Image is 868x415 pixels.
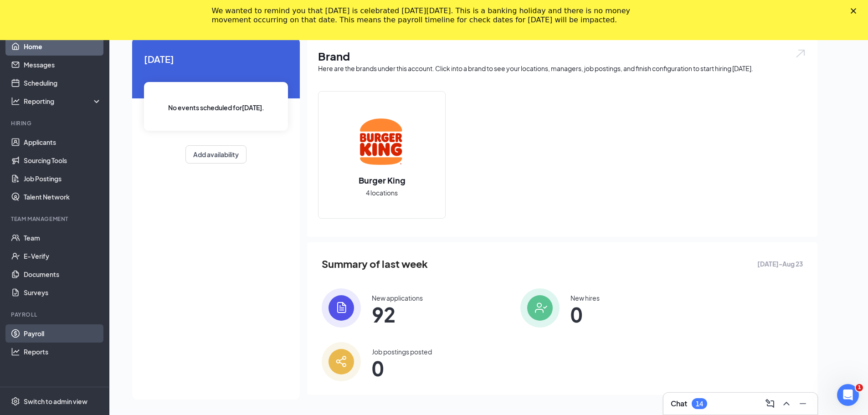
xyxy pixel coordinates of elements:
button: ComposeMessage [763,396,777,411]
div: Close [851,8,860,14]
div: New applications [372,293,423,302]
img: icon [322,288,361,328]
img: open.6027fd2a22e1237b5b06.svg [795,48,806,59]
span: [DATE] [144,52,288,66]
div: Job postings posted [372,347,432,356]
svg: Minimize [797,398,808,409]
svg: ChevronUp [781,398,792,409]
svg: ComposeMessage [765,398,776,409]
button: Minimize [796,396,810,411]
h2: Burger King [349,174,415,186]
img: icon [322,342,361,381]
span: 92 [372,306,423,323]
span: 0 [570,306,600,323]
h1: Brand [318,48,806,64]
a: Team [24,229,102,247]
a: E-Verify [24,247,102,265]
span: 0 [372,360,432,376]
div: Reporting [24,97,102,106]
svg: Analysis [11,97,20,106]
span: No events scheduled for [DATE] . [168,102,264,113]
a: Messages [24,56,102,74]
span: 1 [856,384,863,391]
span: 4 locations [366,188,398,198]
a: Scheduling [24,74,102,92]
a: Talent Network [24,188,102,206]
a: Payroll [24,324,102,343]
div: Switch to admin view [24,397,87,406]
a: Job Postings [24,169,102,188]
svg: Settings [11,397,20,406]
iframe: Intercom live chat [837,384,859,406]
a: Documents [24,265,102,283]
h3: Chat [671,399,687,409]
span: [DATE] - Aug 23 [757,259,803,269]
div: We wanted to remind you that [DATE] is celebrated [DATE][DATE]. This is a banking holiday and the... [212,6,642,25]
button: Add availability [185,145,247,164]
a: Sourcing Tools [24,151,102,169]
img: Burger King [353,113,411,171]
img: icon [520,288,560,328]
div: 14 [696,400,703,408]
a: Applicants [24,133,102,151]
div: New hires [570,293,600,302]
div: Team Management [11,215,100,223]
a: Reports [24,343,102,361]
a: Surveys [24,283,102,302]
button: ChevronUp [779,396,794,411]
div: Payroll [11,311,100,318]
a: Home [24,37,102,56]
div: Here are the brands under this account. Click into a brand to see your locations, managers, job p... [318,64,806,73]
span: Summary of last week [322,256,428,272]
div: Hiring [11,119,100,127]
